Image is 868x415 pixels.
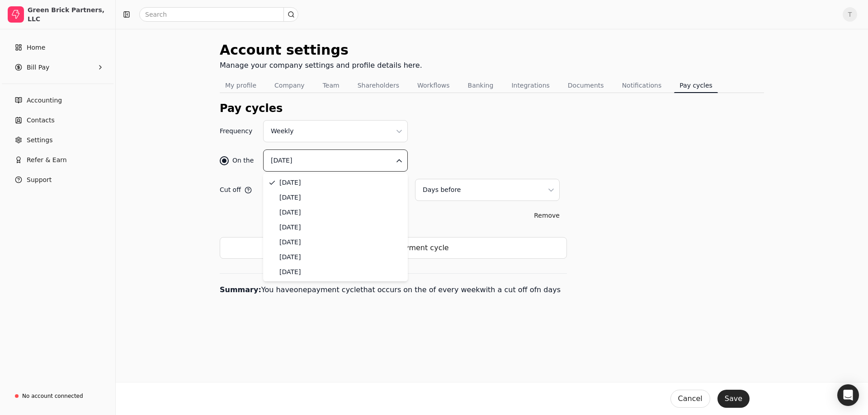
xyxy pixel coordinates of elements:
[279,252,301,262] div: [DATE]
[279,208,301,217] div: [DATE]
[279,223,301,232] div: [DATE]
[279,267,301,277] div: [DATE]
[279,178,301,187] div: [DATE]
[279,193,301,202] div: [DATE]
[279,238,301,247] div: [DATE]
